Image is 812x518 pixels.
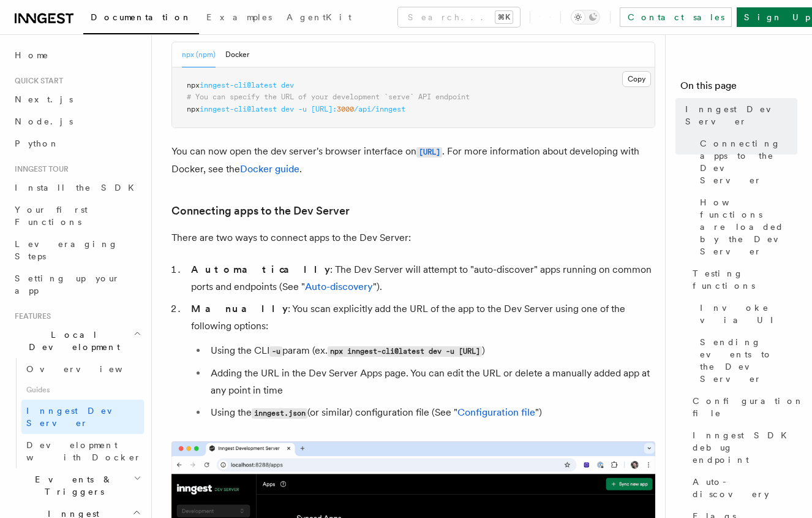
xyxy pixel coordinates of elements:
[187,81,200,90] span: npx
[354,105,405,113] span: /api/inngest
[15,139,59,148] span: Python
[328,346,482,357] code: npx inngest-cli@latest dev -u [URL]
[693,429,797,466] span: Inngest SDK debug endpoint
[287,12,351,22] span: AgentKit
[15,205,88,227] span: Your first Functions
[10,44,144,66] a: Home
[337,105,354,113] span: 3000
[10,132,144,154] a: Python
[298,105,307,113] span: -u
[416,147,442,158] code: [URL]
[693,267,797,292] span: Testing functions
[700,137,797,186] span: Connecting apps to the Dev Server
[191,264,330,275] strong: Automatically
[416,145,442,157] a: [URL]
[495,11,513,23] kbd: ⌘K
[10,199,144,233] a: Your first Functions
[207,342,655,360] li: Using the CLI param (ex. )
[21,400,144,434] a: Inngest Dev Server
[171,202,350,219] a: Connecting apps to the Dev Server
[15,49,49,61] span: Home
[171,143,655,178] p: You can now open the dev server's browser interface on . For more information about developing wi...
[252,408,307,419] code: inngest.json
[620,7,732,27] a: Contact sales
[10,329,133,353] span: Local Development
[700,336,797,385] span: Sending events to the Dev Server
[571,10,600,25] button: Toggle dark mode
[21,358,144,380] a: Overview
[688,390,797,424] a: Configuration file
[91,12,192,22] span: Documentation
[240,163,299,175] a: Docker guide
[10,324,144,358] button: Local Development
[305,281,373,292] a: Auto-discovery
[10,76,63,86] span: Quick start
[311,105,337,113] span: [URL]:
[685,103,797,128] span: Inngest Dev Server
[15,116,73,126] span: Node.js
[191,303,288,314] strong: Manually
[695,331,797,390] a: Sending events to the Dev Server
[688,471,797,505] a: Auto-discovery
[26,440,141,462] span: Development with Docker
[187,105,200,113] span: npx
[21,434,144,468] a: Development with Docker
[680,98,797,132] a: Inngest Dev Server
[10,267,144,302] a: Setting up your app
[206,12,272,22] span: Examples
[15,94,73,104] span: Next.js
[171,229,655,246] p: There are two ways to connect apps to the Dev Server:
[695,132,797,191] a: Connecting apps to the Dev Server
[688,262,797,297] a: Testing functions
[15,273,120,295] span: Setting up your app
[700,196,797,257] span: How functions are loaded by the Dev Server
[693,476,797,500] span: Auto-discovery
[10,110,144,132] a: Node.js
[83,4,199,34] a: Documentation
[207,404,655,422] li: Using the (or similar) configuration file (See " ")
[281,81,294,90] span: dev
[279,4,359,33] a: AgentKit
[680,78,797,98] h4: On this page
[21,380,144,400] span: Guides
[693,395,804,419] span: Configuration file
[182,42,216,67] button: npx (npm)
[695,191,797,262] a: How functions are loaded by the Dev Server
[622,71,651,87] button: Copy
[187,93,470,101] span: # You can specify the URL of your development `serve` API endpoint
[207,365,655,399] li: Adding the URL in the Dev Server Apps page. You can edit the URL or delete a manually added app a...
[199,4,279,33] a: Examples
[200,105,277,113] span: inngest-cli@latest
[26,406,131,428] span: Inngest Dev Server
[281,105,294,113] span: dev
[15,183,141,192] span: Install the SDK
[10,233,144,267] a: Leveraging Steps
[187,300,655,422] li: : You scan explicitly add the URL of the app to the Dev Server using one of the following options:
[26,364,152,374] span: Overview
[187,261,655,295] li: : The Dev Server will attempt to "auto-discover" apps running on common ports and endpoints (See ...
[398,7,520,27] button: Search...⌘K
[10,164,69,174] span: Inngest tour
[695,297,797,331] a: Invoke via UI
[269,346,282,357] code: -u
[10,468,144,503] button: Events & Triggers
[10,177,144,199] a: Install the SDK
[700,302,797,326] span: Invoke via UI
[10,88,144,110] a: Next.js
[15,239,118,261] span: Leveraging Steps
[10,311,51,321] span: Features
[688,424,797,471] a: Inngest SDK debug endpoint
[10,358,144,468] div: Local Development
[457,406,535,418] a: Configuration file
[225,42,249,67] button: Docker
[10,473,133,498] span: Events & Triggers
[200,81,277,90] span: inngest-cli@latest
